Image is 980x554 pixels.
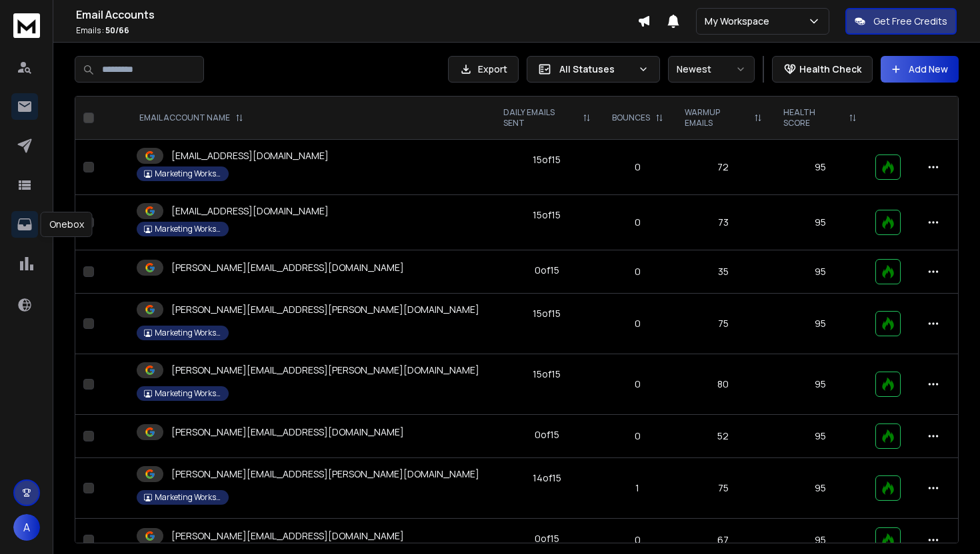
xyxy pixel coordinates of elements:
[773,415,867,458] td: 95
[533,307,561,320] div: 15 of 15
[609,378,666,391] p: 0
[535,532,559,545] div: 0 of 15
[773,458,867,519] td: 95
[448,56,519,83] button: Export
[674,140,773,195] td: 72
[171,204,329,218] p: [EMAIL_ADDRESS][DOMAIN_NAME]
[609,429,666,443] p: 0
[674,250,773,294] td: 35
[559,63,633,76] p: All Statuses
[533,368,561,381] div: 15 of 15
[783,107,843,129] p: HEALTH SCORE
[105,25,129,36] span: 50 / 66
[609,160,666,174] p: 0
[155,224,221,234] p: Marketing Workspace
[773,195,867,250] td: 95
[674,458,773,519] td: 75
[609,216,666,229] p: 0
[668,56,755,83] button: Newest
[503,107,577,129] p: DAILY EMAILS SENT
[773,250,867,294] td: 95
[171,467,479,481] p: [PERSON_NAME][EMAIL_ADDRESS][PERSON_NAME][DOMAIN_NAME]
[13,514,40,541] button: A
[674,294,773,354] td: 75
[873,15,947,28] p: Get Free Credits
[773,294,867,354] td: 95
[845,8,957,35] button: Get Free Credits
[609,481,666,495] p: 1
[773,354,867,415] td: 95
[674,354,773,415] td: 80
[171,364,479,377] p: [PERSON_NAME][EMAIL_ADDRESS][PERSON_NAME][DOMAIN_NAME]
[155,328,221,338] p: Marketing Workspace
[609,317,666,330] p: 0
[139,113,243,123] div: EMAIL ACCOUNT NAME
[155,388,221,399] p: Marketing Workspace
[535,428,559,441] div: 0 of 15
[41,212,93,237] div: Onebox
[533,153,561,166] div: 15 of 15
[674,415,773,458] td: 52
[685,107,749,129] p: WARMUP EMAILS
[76,25,637,36] p: Emails :
[155,492,221,503] p: Marketing Workspace
[171,425,404,439] p: [PERSON_NAME][EMAIL_ADDRESS][DOMAIN_NAME]
[155,168,221,179] p: Marketing Workspace
[535,264,559,277] div: 0 of 15
[609,533,666,547] p: 0
[612,113,650,123] p: BOUNCES
[773,140,867,195] td: 95
[13,13,40,38] img: logo
[171,303,479,316] p: [PERSON_NAME][EMAIL_ADDRESS][PERSON_NAME][DOMAIN_NAME]
[674,195,773,250] td: 73
[533,208,561,222] div: 15 of 15
[609,265,666,278] p: 0
[799,63,861,76] p: Health Check
[772,56,873,83] button: Health Check
[705,15,775,28] p: My Workspace
[881,56,959,83] button: Add New
[171,529,404,543] p: [PERSON_NAME][EMAIL_ADDRESS][DOMAIN_NAME]
[171,261,404,274] p: [PERSON_NAME][EMAIL_ADDRESS][DOMAIN_NAME]
[171,149,329,162] p: [EMAIL_ADDRESS][DOMAIN_NAME]
[76,7,637,23] h1: Email Accounts
[533,471,561,485] div: 14 of 15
